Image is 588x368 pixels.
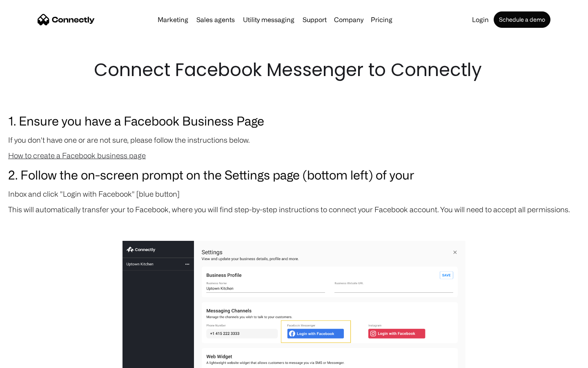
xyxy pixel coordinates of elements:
ul: Language list [16,354,49,365]
aside: Language selected: English [8,354,49,365]
p: Inbox and click "Login with Facebook" [blue button] [8,188,580,200]
h3: 2. Follow the on-screen prompt on the Settings page (bottom left) of your [8,165,580,184]
a: Schedule a demo [494,11,550,28]
a: Sales agents [193,16,238,23]
a: Marketing [154,16,192,23]
a: Utility messaging [240,16,298,23]
div: Company [334,14,363,25]
p: ‍ [8,219,580,231]
a: Pricing [367,16,396,23]
p: If you don't have one or are not sure, please follow the instructions below. [8,134,580,146]
a: Support [299,16,330,23]
h1: Connect Facebook Messenger to Connectly [94,57,494,83]
a: How to create a Facebook business page [8,151,146,159]
h3: 1. Ensure you have a Facebook Business Page [8,111,580,130]
a: Login [469,16,492,23]
p: This will automatically transfer your to Facebook, where you will find step-by-step instructions ... [8,204,580,215]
